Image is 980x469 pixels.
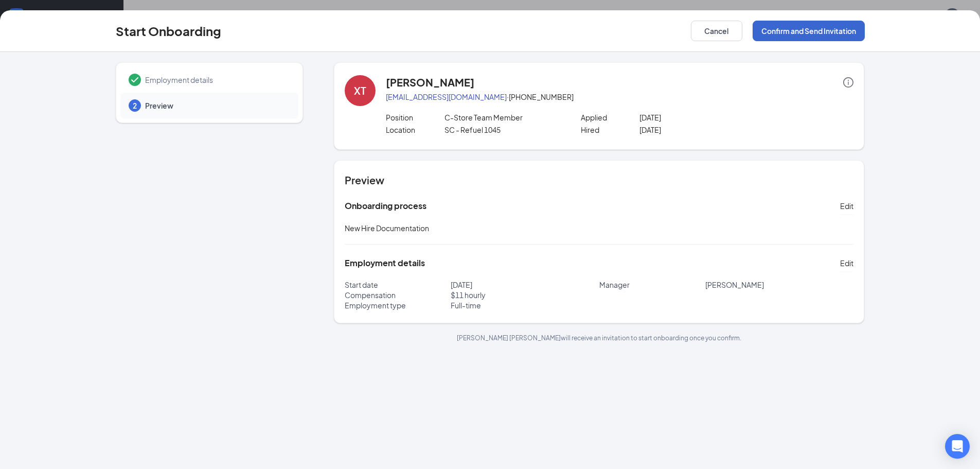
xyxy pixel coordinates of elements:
[345,290,451,300] p: Compensation
[840,201,853,211] span: Edit
[444,112,561,123] p: C-Store Team Member
[345,280,451,290] p: Start date
[451,300,599,310] p: Full-time
[581,125,639,135] p: Hired
[386,75,474,90] h4: [PERSON_NAME]
[840,258,853,268] span: Edit
[116,22,221,40] h3: Start Onboarding
[840,255,853,271] button: Edit
[129,74,141,86] svg: Checkmark
[451,280,599,290] p: [DATE]
[639,125,756,135] p: [DATE]
[945,434,970,459] div: Open Intercom Messenger
[386,112,444,123] p: Position
[133,100,137,111] span: 2
[840,198,853,214] button: Edit
[345,257,425,269] h5: Employment details
[345,300,451,310] p: Employment type
[145,100,288,111] span: Preview
[386,92,853,102] p: · [PHONE_NUMBER]
[444,125,561,135] p: SC - Refuel 1045
[705,280,854,290] p: [PERSON_NAME]
[691,21,742,41] button: Cancel
[386,125,444,135] p: Location
[753,21,865,41] button: Confirm and Send Invitation
[451,290,599,300] p: $ 11 hourly
[639,112,756,123] p: [DATE]
[345,223,429,233] span: New Hire Documentation
[145,75,288,85] span: Employment details
[581,112,639,123] p: Applied
[334,334,864,342] p: [PERSON_NAME] [PERSON_NAME] will receive an invitation to start onboarding once you confirm.
[843,77,853,88] span: info-circle
[345,173,853,187] h4: Preview
[386,92,507,101] a: [EMAIL_ADDRESS][DOMAIN_NAME]
[345,200,426,212] h5: Onboarding process
[354,83,366,98] div: XT
[599,280,705,290] p: Manager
